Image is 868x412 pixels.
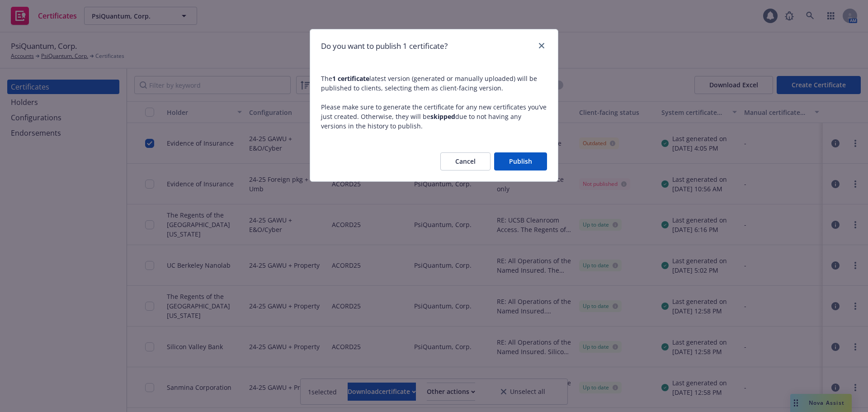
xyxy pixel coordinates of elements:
h1: Do you want to publish 1 certificate? [321,40,448,52]
p: Please make sure to generate the certificate for any new certificates you’ve just created. Otherw... [321,102,547,131]
button: Publish [494,152,547,170]
p: The latest version (generated or manually uploaded) will be published to clients, selecting them ... [321,74,547,93]
button: Cancel [440,152,491,170]
a: close [536,40,547,51]
b: skipped [430,112,455,121]
b: 1 certificate [332,74,369,83]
